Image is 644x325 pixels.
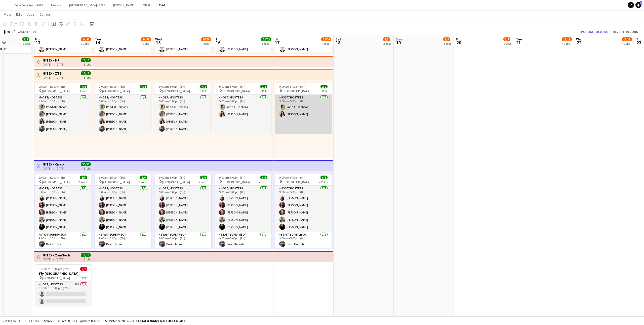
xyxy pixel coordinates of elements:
[336,37,341,41] span: Sat
[562,42,572,45] div: 4 Jobs
[35,83,91,134] app-job-card: 9:00am-5:00pm (8h)4/4 [GEOGRAPHIC_DATA]1 RoleHost/ Hostess4/49:00am-5:00pm (8h)Rand Al Dabboos[PE...
[43,71,64,76] h3: GITEX - ZTE
[80,276,87,280] span: 1 Role
[8,319,23,323] span: Budgeted
[215,174,271,248] div: 9:00am-5:00pm (8h)6/6 [GEOGRAPHIC_DATA]2 RolesHost/ Hostess5/59:00am-5:00pm (8h)[PERSON_NAME][PER...
[23,42,30,45] div: 2 Jobs
[162,89,190,93] span: [GEOGRAPHIC_DATA]
[65,0,109,10] button: [GEOGRAPHIC_DATA] - 2025
[275,232,332,249] app-card-role: Staff Supervisor1/19:00am-5:00pm (8h)Basel Habrah
[320,89,328,93] span: 1 Role
[35,282,91,306] app-card-role: Host/ Hostess39A0/210:00am-10:00pm (12h)
[22,37,29,41] span: 8/8
[84,62,91,66] div: 5 jobs
[81,253,91,257] span: 15/15
[34,40,42,45] span: 13
[95,37,101,41] span: Tue
[35,37,42,41] span: Mon
[4,12,11,17] span: View
[320,176,328,179] span: 6/6
[215,83,271,134] app-job-card: 9:00am-5:00pm (8h)2/2 [GEOGRAPHIC_DATA]1 RoleHost/ Hostess2/29:00am-5:00pm (8h)Rand Al Dabboos[PE...
[43,253,70,257] h3: GITEX - ZainTech
[275,95,332,134] app-card-role: Host/ Hostess2/29:00am-5:00pm (8h)Rand Al Dabboos[PERSON_NAME]
[35,232,91,249] app-card-role: Staff Supervisor1/19:00am-5:00pm (8h)Basel Habrah
[635,2,641,8] a: 2
[575,40,583,45] span: 22
[219,176,245,179] span: 9:00am-5:00pm (8h)
[139,180,147,184] span: 2 Roles
[443,37,450,41] span: 1/5
[155,83,211,134] app-job-card: 9:00am-5:00pm (8h)4/4 [GEOGRAPHIC_DATA]1 RoleHost/ Hostess4/49:00am-5:00pm (8h)Rand Al Dabboos[PE...
[155,0,169,10] button: Zaid
[635,40,642,45] span: 23
[81,37,91,41] span: 24/26
[140,85,147,88] span: 4/4
[80,89,87,93] span: 1 Role
[159,85,185,88] span: 9:00am-5:00pm (8h)
[39,267,70,271] span: 10:00am-10:00pm (12h)
[141,319,187,323] span: Total Budgeted 1 380 817.50 DH
[84,75,91,79] div: 5 jobs
[43,76,64,79] div: [DATE] → [DATE]
[102,180,130,184] span: [GEOGRAPHIC_DATA]
[321,42,331,45] div: 7 Jobs
[109,0,139,10] button: [PERSON_NAME]
[81,58,91,62] span: 10/10
[141,37,151,41] span: 24/28
[321,37,331,41] span: 22/26
[260,176,267,179] span: 6/6
[155,232,211,249] app-card-role: Staff Supervisor1/19:00am-5:00pm (8h)Basel Habrah
[99,85,125,88] span: 9:00am-5:00pm (8h)
[260,85,267,88] span: 2/2
[275,83,332,134] app-job-card: 9:00am-5:00pm (8h)2/2 [GEOGRAPHIC_DATA]1 RoleHost/ Hostess2/29:00am-5:00pm (8h)Rand Al Dabboos[PE...
[95,232,151,249] app-card-role: Staff Supervisor1/19:00am-5:00pm (8h)Basel Habrah
[396,37,402,41] span: Sun
[139,0,155,10] button: MIRAL
[611,28,640,35] button: Revert 10 jobs
[383,37,390,41] span: 1/5
[35,174,91,248] app-job-card: 9:00am-5:00pm (8h)6/6 [GEOGRAPHIC_DATA]2 RolesHost/ Hostess5/59:00am-5:00pm (8h)[PERSON_NAME][PER...
[275,186,332,232] app-card-role: Host/ Hostess5/59:00am-5:00pm (8h)[PERSON_NAME][PERSON_NAME][PERSON_NAME][PERSON_NAME][PERSON_NAME]
[43,167,64,170] div: [DATE] → [DATE]
[504,42,511,45] div: 2 Jobs
[456,37,462,41] span: Mon
[84,166,91,170] div: 5 jobs
[275,40,279,45] span: 17
[42,89,70,93] span: [GEOGRAPHIC_DATA]
[335,40,341,45] span: 18
[215,186,271,232] app-card-role: Host/ Hostess5/59:00am-5:00pm (8h)[PERSON_NAME][PERSON_NAME][PERSON_NAME][PERSON_NAME][PERSON_NAME]
[279,176,305,179] span: 9:00am-5:00pm (8h)
[259,180,267,184] span: 2 Roles
[320,85,328,88] span: 2/2
[155,37,162,41] span: Wed
[99,176,125,179] span: 9:00am-5:00pm (8h)
[27,12,34,17] span: Jobs
[81,42,91,45] div: 7 Jobs
[215,37,222,41] span: Thu
[141,42,151,45] div: 7 Jobs
[35,271,91,276] h3: Fly [GEOGRAPHIC_DATA]
[201,37,211,41] span: 24/28
[16,12,22,17] span: Edit
[43,58,64,63] h3: GITEX - HP
[260,89,267,93] span: 1 Role
[200,89,207,93] span: 1 Role
[444,42,451,45] div: 2 Jobs
[39,12,51,17] span: Comms
[455,40,462,45] span: 20
[39,176,65,179] span: 9:00am-5:00pm (8h)
[95,83,151,134] app-job-card: 9:00am-5:00pm (8h)4/4 [GEOGRAPHIC_DATA]1 RoleHost/ Hostess4/49:00am-5:00pm (8h)Rand Al Dabboos[PE...
[162,180,190,184] span: [GEOGRAPHIC_DATA]
[576,37,583,41] span: Wed
[261,42,271,45] div: 6 Jobs
[102,89,130,93] span: [GEOGRAPHIC_DATA]
[95,174,151,248] app-job-card: 9:00am-5:00pm (8h)6/6 [GEOGRAPHIC_DATA]2 RolesHost/ Hostess5/59:00am-5:00pm (8h)[PERSON_NAME][PER...
[579,28,610,35] button: Publish 10 jobs
[275,174,332,248] app-job-card: 9:00am-5:00pm (8h)6/6 [GEOGRAPHIC_DATA]2 RolesHost/ Hostess5/59:00am-5:00pm (8h)[PERSON_NAME][PER...
[155,95,211,134] app-card-role: Host/ Hostess4/49:00am-5:00pm (8h)Rand Al Dabboos[PERSON_NAME][PERSON_NAME][PERSON_NAME]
